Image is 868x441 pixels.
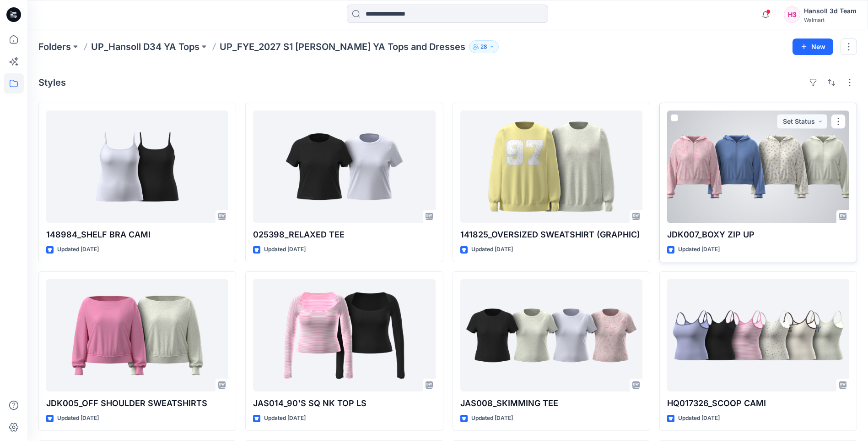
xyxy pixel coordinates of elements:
[804,6,857,17] div: Hansoll 3d Team
[460,228,642,241] p: 141825_OVERSIZED SWEATSHIRT (GRAPHIC)
[793,39,833,55] button: New
[480,42,487,52] p: 28
[678,245,720,254] p: Updated [DATE]
[46,110,228,223] a: 148984_SHELF BRA CAMI
[264,413,306,423] p: Updated [DATE]
[46,397,228,410] p: JDK005_OFF SHOULDER SWEATSHIRTS
[253,397,435,410] p: JAS014_90'S SQ NK TOP LS
[91,40,199,53] a: UP_Hansoll D34 YA Tops
[784,6,800,23] div: H3
[38,77,66,88] h4: Styles
[667,228,849,241] p: JDK007_BOXY ZIP UP
[678,413,720,423] p: Updated [DATE]
[264,245,306,254] p: Updated [DATE]
[253,279,435,391] a: JAS014_90'S SQ NK TOP LS
[38,40,71,53] a: Folders
[253,228,435,241] p: 025398_RELAXED TEE
[253,110,435,223] a: 025398_RELAXED TEE
[57,413,99,423] p: Updated [DATE]
[46,279,228,391] a: JDK005_OFF SHOULDER SWEATSHIRTS
[471,245,513,254] p: Updated [DATE]
[220,40,465,53] p: UP_FYE_2027 S1 [PERSON_NAME] YA Tops and Dresses
[469,40,499,53] button: 28
[46,228,228,241] p: 148984_SHELF BRA CAMI
[667,397,849,410] p: HQ017326_SCOOP CAMI
[460,279,642,391] a: JAS008_SKIMMING TEE
[460,397,642,410] p: JAS008_SKIMMING TEE
[804,17,857,23] div: Walmart
[667,110,849,223] a: JDK007_BOXY ZIP UP
[57,245,99,254] p: Updated [DATE]
[667,279,849,391] a: HQ017326_SCOOP CAMI
[471,413,513,423] p: Updated [DATE]
[460,110,642,223] a: 141825_OVERSIZED SWEATSHIRT (GRAPHIC)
